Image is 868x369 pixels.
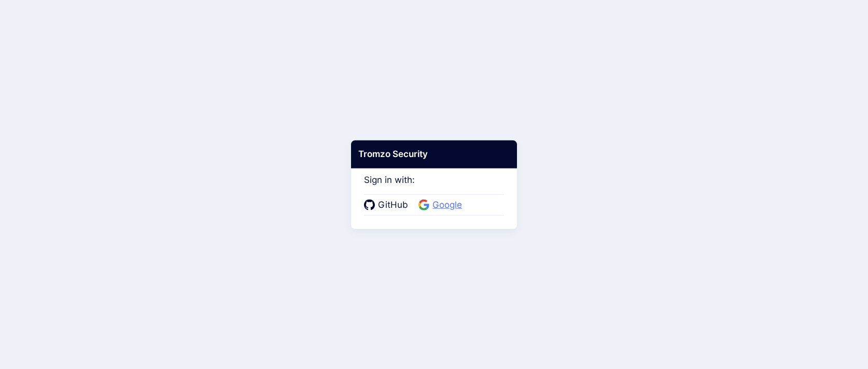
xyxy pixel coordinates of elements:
span: Google [429,198,465,212]
div: Tromzo Security [351,140,517,168]
a: Google [418,198,465,212]
a: GitHub [364,198,411,212]
div: Sign in with: [364,161,504,216]
span: GitHub [375,198,411,212]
